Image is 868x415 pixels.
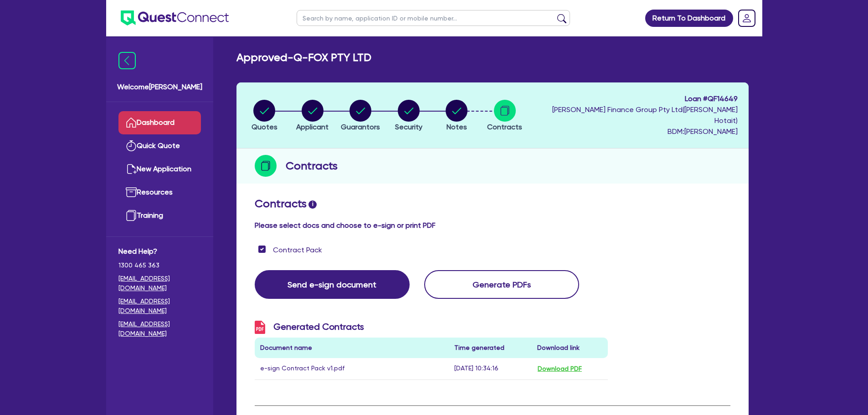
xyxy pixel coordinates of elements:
span: Contracts [487,123,522,131]
span: Loan # QF14649 [531,93,738,104]
button: Applicant [296,99,329,133]
h3: Generated Contracts [255,321,608,334]
h2: Contracts [255,197,730,210]
img: icon-pdf [255,321,265,334]
img: quick-quote [126,140,137,151]
a: New Application [118,158,201,181]
a: Training [118,204,201,227]
button: Quotes [251,99,278,133]
img: new-application [126,164,137,174]
h2: Contracts [286,158,338,174]
img: icon-menu-close [118,52,136,69]
a: Dashboard [118,111,201,134]
img: resources [126,187,137,198]
button: Send e-sign document [255,270,410,299]
span: Security [395,123,422,131]
span: Notes [447,123,467,131]
img: quest-connect-logo-blue [121,10,229,26]
a: Resources [118,181,201,204]
span: Need Help? [118,246,201,257]
td: e-sign Contract Pack v1.pdf [255,358,449,380]
img: step-icon [255,155,277,177]
button: Generate PDFs [424,270,579,299]
span: 1300 465 363 [118,261,201,270]
th: Download link [532,338,608,358]
span: Guarantors [341,123,380,131]
span: Quotes [252,123,277,131]
button: Security [395,99,423,133]
a: Dropdown toggle [735,6,759,30]
th: Time generated [449,338,532,358]
a: [EMAIL_ADDRESS][DOMAIN_NAME] [118,274,201,293]
h2: Approved - Q-FOX PTY LTD [236,51,371,64]
span: [PERSON_NAME] Finance Group Pty Ltd ( [PERSON_NAME] Hotait ) [552,105,738,125]
input: Search by name, application ID or mobile number... [297,10,570,26]
span: Welcome [PERSON_NAME] [117,82,202,92]
button: Contracts [487,99,523,133]
a: Quick Quote [118,134,201,158]
button: Guarantors [340,99,380,133]
td: [DATE] 10:34:16 [449,358,532,380]
h4: Please select docs and choose to e-sign or print PDF [255,221,730,230]
a: [EMAIL_ADDRESS][DOMAIN_NAME] [118,297,201,316]
button: Notes [445,99,468,133]
a: Return To Dashboard [645,10,733,27]
label: Contract Pack [273,245,322,256]
button: Download PDF [537,364,582,374]
img: training [126,210,137,221]
span: BDM: [PERSON_NAME] [531,126,738,137]
span: Applicant [296,123,329,131]
span: i [308,200,317,209]
a: [EMAIL_ADDRESS][DOMAIN_NAME] [118,319,201,338]
th: Document name [255,338,449,358]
